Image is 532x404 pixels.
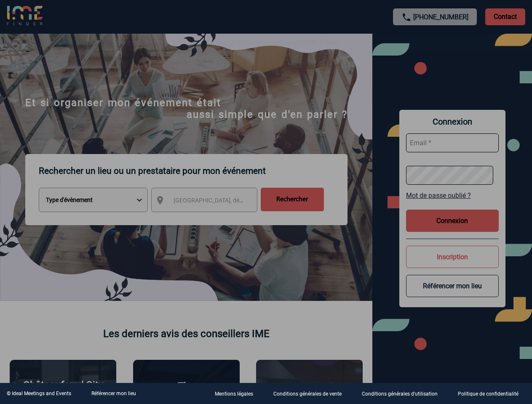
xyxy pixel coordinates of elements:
[7,391,71,396] div: © Ideal Meetings and Events
[273,391,342,397] p: Conditions générales de vente
[458,391,519,397] p: Politique de confidentialité
[215,391,253,397] p: Mentions légales
[267,390,355,398] a: Conditions générales de vente
[208,390,267,398] a: Mentions légales
[362,391,438,397] p: Conditions générales d'utilisation
[91,391,136,396] a: Référencer mon lieu
[355,390,451,398] a: Conditions générales d'utilisation
[451,390,532,398] a: Politique de confidentialité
